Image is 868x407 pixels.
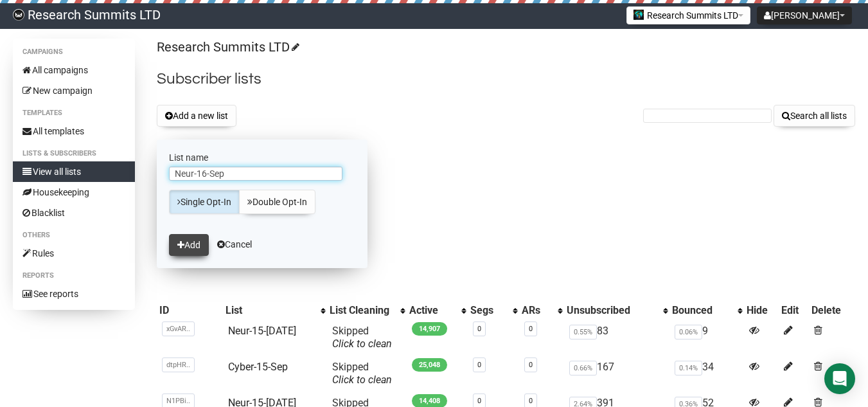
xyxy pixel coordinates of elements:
[159,304,220,317] div: ID
[162,357,195,372] span: dtpHR..
[327,302,407,320] th: List Cleaning: No sort applied, activate to apply an ascending sort
[169,167,342,181] input: The name of your new list
[228,325,296,337] a: Neur-15-[DATE]
[669,356,744,392] td: 34
[13,105,135,121] li: Templates
[672,304,731,317] div: Bounced
[747,304,777,317] div: Hide
[13,9,24,21] img: bccbfd5974049ef095ce3c15df0eef5a
[519,302,565,320] th: ARs: No sort applied, activate to apply an ascending sort
[569,361,597,375] span: 0.66%
[13,268,135,284] li: Reports
[409,304,455,317] div: Active
[669,302,744,320] th: Bounced: No sort applied, activate to apply an ascending sort
[157,302,223,320] th: ID: No sort applied, sorting is disabled
[217,239,252,249] a: Cancel
[757,6,852,24] button: [PERSON_NAME]
[169,152,355,163] label: List name
[157,39,297,55] a: Research Summits LTD
[412,322,447,336] span: 14,907
[412,358,447,372] span: 25,048
[13,121,135,141] a: All templates
[633,10,644,20] img: 2.jpg
[13,284,135,304] a: See reports
[332,361,392,386] span: Skipped
[675,361,702,375] span: 0.14%
[529,325,533,333] a: 0
[13,228,135,243] li: Others
[13,243,135,264] a: Rules
[13,203,135,223] a: Blacklist
[223,302,327,320] th: List: No sort applied, activate to apply an ascending sort
[157,68,855,91] h2: Subscriber lists
[477,397,481,405] a: 0
[564,320,669,356] td: 83
[564,356,669,392] td: 167
[529,397,533,405] a: 0
[567,304,657,317] div: Unsubscribed
[744,302,779,320] th: Hide: No sort applied, sorting is disabled
[564,302,669,320] th: Unsubscribed: No sort applied, activate to apply an ascending sort
[13,60,135,80] a: All campaigns
[228,361,288,373] a: Cyber-15-Sep
[332,374,392,386] a: Click to clean
[470,304,506,317] div: Segs
[675,325,702,339] span: 0.06%
[468,302,519,320] th: Segs: No sort applied, activate to apply an ascending sort
[522,304,552,317] div: ARs
[226,304,314,317] div: List
[529,361,533,369] a: 0
[13,182,135,203] a: Housekeeping
[332,338,392,350] a: Click to clean
[330,304,394,317] div: List Cleaning
[824,363,855,394] div: Open Intercom Messenger
[669,320,744,356] td: 9
[13,161,135,182] a: View all lists
[779,302,809,320] th: Edit: No sort applied, sorting is disabled
[169,234,209,256] button: Add
[157,105,236,127] button: Add a new list
[407,302,468,320] th: Active: No sort applied, activate to apply an ascending sort
[811,304,853,317] div: Delete
[13,44,135,60] li: Campaigns
[774,105,855,127] button: Search all lists
[477,325,481,333] a: 0
[477,361,481,369] a: 0
[781,304,806,317] div: Edit
[626,6,750,24] button: Research Summits LTD
[13,80,135,101] a: New campaign
[809,302,855,320] th: Delete: No sort applied, sorting is disabled
[332,325,392,350] span: Skipped
[569,325,597,339] span: 0.55%
[162,321,195,336] span: xGvAR..
[169,190,240,214] a: Single Opt-In
[13,146,135,161] li: Lists & subscribers
[239,190,315,214] a: Double Opt-In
